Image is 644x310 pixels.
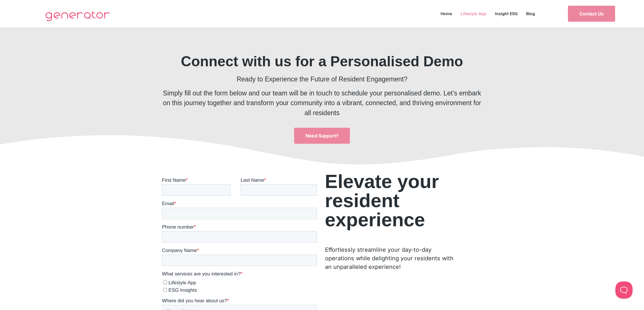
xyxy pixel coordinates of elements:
h2: Elevate your resident experience [325,172,454,229]
a: Contact Us [568,6,615,22]
p: Simply fill out the form below and our team will be in touch to schedule your personalised demo. ... [159,88,485,118]
iframe: Toggle Customer Support [615,281,633,299]
input: Lifestyle App [1,103,5,107]
p: Effortlessly streamline your day-to-day operations while delighting your residents with an unpara... [325,245,454,271]
h1: Connect with us for a Personalised Demo [159,54,485,69]
a: Blog [522,10,539,17]
span: Lifestyle App [7,103,34,108]
a: Insight ESG [491,10,522,17]
span: ESG Insights [7,110,35,115]
input: I agree to allow Generator Tech to store and process my personal data.* [1,236,5,240]
input: I agree to receive other communications from Generator Tech. [1,213,5,216]
span: I agree to receive other communications from Generator Tech. [7,212,155,217]
a: Need Support? [294,128,350,144]
input: ESG Insights [1,111,5,114]
span: Need Support? [306,133,338,138]
a: Lifestyle App [456,10,491,17]
nav: Menu [436,10,539,17]
a: Home [436,10,456,17]
span: Contact Us [579,11,604,16]
span: I agree to allow Generator Tech to store and process my personal data. [7,235,155,241]
p: Ready to Experience the Future of Resident Engagement? [159,74,485,84]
